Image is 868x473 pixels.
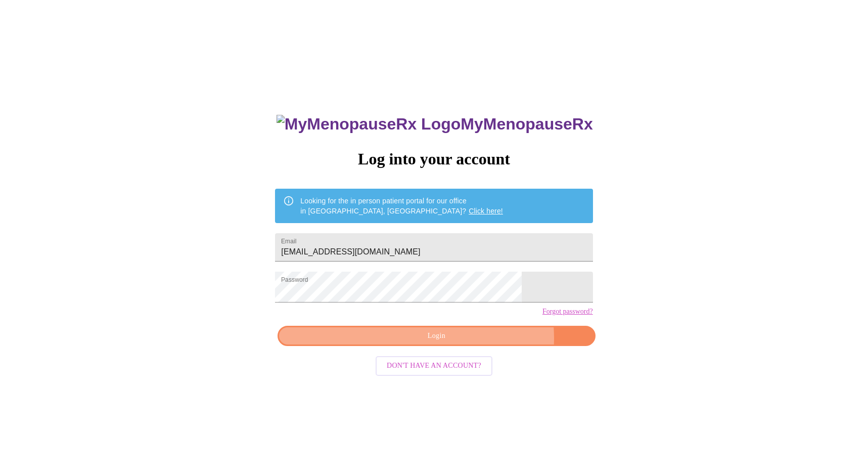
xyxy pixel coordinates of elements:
[542,308,593,316] a: Forgot password?
[387,360,481,372] span: Don't have an account?
[300,192,503,220] div: Looking for the in person patient portal for our office in [GEOGRAPHIC_DATA], [GEOGRAPHIC_DATA]?
[373,361,495,369] a: Don't have an account?
[277,115,461,134] img: MyMenopauseRx Logo
[289,330,583,342] span: Login
[277,115,593,134] h3: MyMenopauseRx
[376,356,492,376] button: Don't have an account?
[278,326,595,347] button: Login
[275,150,592,168] h3: Log into your account
[469,207,503,215] a: Click here!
